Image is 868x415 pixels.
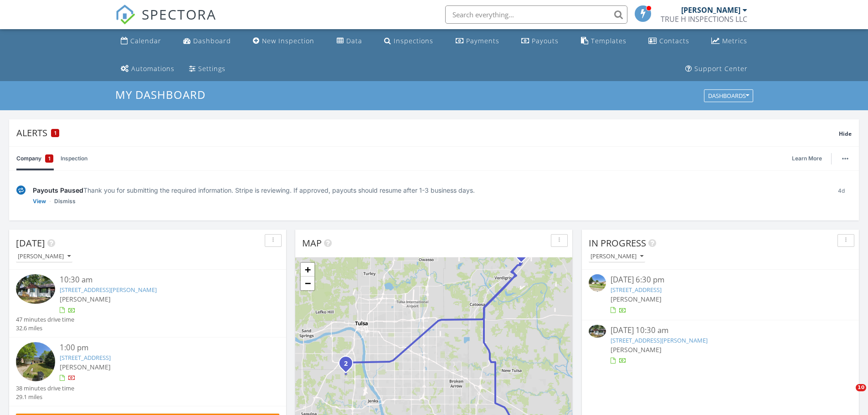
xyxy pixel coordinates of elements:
[394,36,433,45] div: Inspections
[16,127,839,139] div: Alerts
[60,295,111,303] span: [PERSON_NAME]
[180,33,235,50] a: Dashboard
[16,342,279,401] a: 1:00 pm [STREET_ADDRESS] [PERSON_NAME] 38 minutes drive time 29.1 miles
[611,336,708,344] a: [STREET_ADDRESS][PERSON_NAME]
[16,274,279,333] a: 10:30 am [STREET_ADDRESS][PERSON_NAME] [PERSON_NAME] 47 minutes drive time 32.6 miles
[16,185,26,195] img: under-review-2fe708636b114a7f4b8d.svg
[344,361,348,367] i: 2
[842,158,848,159] img: ellipsis-632cfdd7c38ec3a7d453.svg
[262,36,314,45] div: New Inspection
[54,130,56,136] span: 1
[61,147,87,170] a: Inspection
[117,33,165,50] a: Calendar
[708,93,749,99] div: Dashboards
[589,251,645,263] button: [PERSON_NAME]
[681,5,740,15] div: [PERSON_NAME]
[445,5,627,24] input: Search everything...
[16,237,45,249] span: [DATE]
[611,325,830,336] div: [DATE] 10:30 am
[60,286,157,294] a: [STREET_ADDRESS][PERSON_NAME]
[659,36,689,45] div: Contacts
[532,36,559,45] div: Payouts
[694,64,748,73] div: Support Center
[518,33,562,50] a: Payouts
[54,197,76,206] a: Dismiss
[302,237,322,249] span: Map
[16,342,55,381] img: streetview
[589,274,606,292] img: streetview
[16,274,55,304] img: 9563077%2Fcover_photos%2Fs0BLXNEMZzo89VEGeecy%2Fsmall.jpg
[130,36,161,45] div: Calendar
[704,90,753,102] button: Dashboards
[33,185,824,195] div: Thank you for submitting the required information. Stripe is reviewing. If approved, payouts shou...
[837,384,859,406] iframe: Intercom live chat
[333,33,366,50] a: Data
[589,237,646,249] span: In Progress
[611,295,662,303] span: [PERSON_NAME]
[115,5,135,25] img: The Best Home Inspection Software - Spectora
[16,324,74,333] div: 32.6 miles
[682,61,751,77] a: Support Center
[380,33,437,50] a: Inspections
[792,154,827,163] a: Learn More
[645,33,693,50] a: Contacts
[33,186,83,194] span: Payouts Paused
[722,36,747,45] div: Metrics
[131,64,175,73] div: Automations
[16,384,74,393] div: 38 minutes drive time
[60,363,111,371] span: [PERSON_NAME]
[185,61,229,77] a: Settings
[708,33,751,50] a: Metrics
[452,33,503,50] a: Payments
[16,315,74,324] div: 47 minutes drive time
[60,354,111,362] a: [STREET_ADDRESS]
[115,87,205,102] span: My Dashboard
[591,36,627,45] div: Templates
[611,274,830,286] div: [DATE] 6:30 pm
[577,33,630,50] a: Templates
[301,277,314,290] a: Zoom out
[16,147,53,170] a: Company
[301,263,314,277] a: Zoom in
[33,197,46,206] a: View
[198,64,226,73] div: Settings
[346,36,362,45] div: Data
[193,36,231,45] div: Dashboard
[591,253,643,260] div: [PERSON_NAME]
[16,251,72,263] button: [PERSON_NAME]
[589,325,852,365] a: [DATE] 10:30 am [STREET_ADDRESS][PERSON_NAME] [PERSON_NAME]
[466,36,499,45] div: Payments
[521,253,527,258] div: 24302 S Rogers Dr, Claremore, OK 74019
[589,325,606,338] img: 9563077%2Fcover_photos%2Fs0BLXNEMZzo89VEGeecy%2Fsmall.jpg
[831,185,852,206] div: 4d
[142,5,216,24] span: SPECTORA
[48,154,51,163] span: 1
[856,384,866,391] span: 10
[60,342,257,354] div: 1:00 pm
[16,393,74,401] div: 29.1 miles
[589,274,852,315] a: [DATE] 6:30 pm [STREET_ADDRESS] [PERSON_NAME]
[611,286,662,294] a: [STREET_ADDRESS]
[249,33,318,50] a: New Inspection
[18,253,71,260] div: [PERSON_NAME]
[117,61,178,77] a: Automations (Basic)
[346,363,351,369] div: 2917 W 65th St, Tulsa, OK 74132
[115,12,216,31] a: SPECTORA
[839,130,852,138] span: Hide
[611,345,662,354] span: [PERSON_NAME]
[60,274,257,286] div: 10:30 am
[661,15,747,24] div: TRUE H INSPECTIONS LLC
